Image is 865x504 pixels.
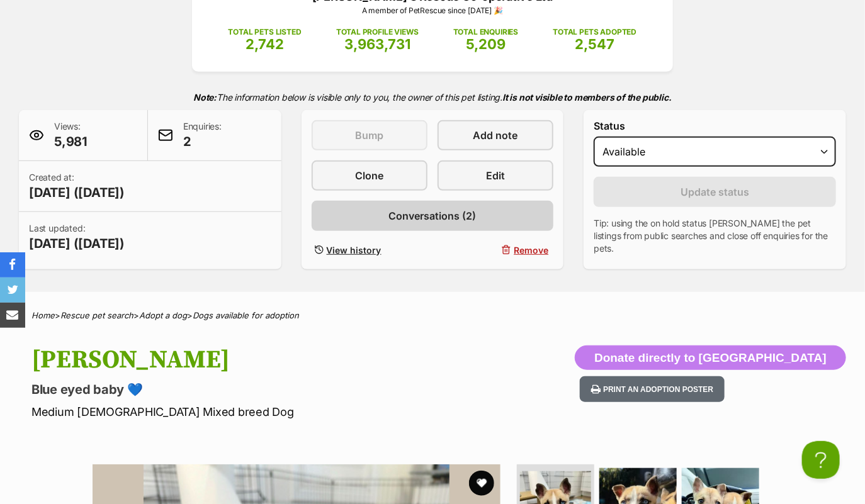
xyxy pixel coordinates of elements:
a: Home [31,310,55,320]
span: [DATE] ([DATE]) [29,235,125,252]
button: Bump [312,120,427,150]
span: 2 [183,133,222,150]
span: 3,963,731 [344,36,410,52]
h1: [PERSON_NAME] [31,345,528,374]
p: Medium [DEMOGRAPHIC_DATA] Mixed breed Dog [31,403,528,420]
a: Dogs available for adoption [193,310,299,320]
p: Last updated: [29,222,125,252]
button: Donate directly to [GEOGRAPHIC_DATA] [575,345,846,371]
iframe: Help Scout Beacon - Open [802,441,840,479]
p: TOTAL PETS ADOPTED [553,26,636,38]
button: Remove [438,241,553,259]
span: Remove [514,244,548,257]
button: favourite [469,471,494,496]
a: Adopt a dog [139,310,187,320]
span: Bump [355,128,383,143]
button: Print an adoption poster [580,376,725,402]
span: 5,209 [466,36,506,52]
span: 5,981 [54,133,88,150]
span: 2,547 [575,36,614,52]
a: View history [312,241,427,259]
a: Conversations (2) [312,201,554,231]
p: The information below is visible only to you, the owner of this pet listing. [19,84,846,110]
p: Tip: using the on hold status [PERSON_NAME] the pet listings from public searches and close off e... [594,217,836,255]
a: Rescue pet search [60,310,133,320]
button: Update status [594,177,836,207]
strong: It is not visible to members of the public. [502,92,672,103]
span: Add note [473,128,518,143]
span: Conversations (2) [388,208,476,223]
a: Add note [438,120,553,150]
p: Blue eyed baby 💙 [31,381,528,398]
a: Edit [438,160,553,191]
label: Status [594,120,836,132]
p: Created at: [29,171,125,201]
p: Enquiries: [183,120,222,150]
span: Update status [681,184,749,199]
span: 2,742 [246,36,284,52]
p: A member of PetRescue since [DATE] 🎉 [211,5,654,16]
span: Clone [355,168,383,183]
p: TOTAL ENQUIRIES [453,26,518,38]
p: Views: [54,120,88,150]
p: TOTAL PETS LISTED [229,26,302,38]
strong: Note: [193,92,217,103]
a: Clone [312,160,427,191]
span: [DATE] ([DATE]) [29,184,125,201]
span: View history [327,244,382,257]
span: Edit [486,168,505,183]
p: TOTAL PROFILE VIEWS [336,26,419,38]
